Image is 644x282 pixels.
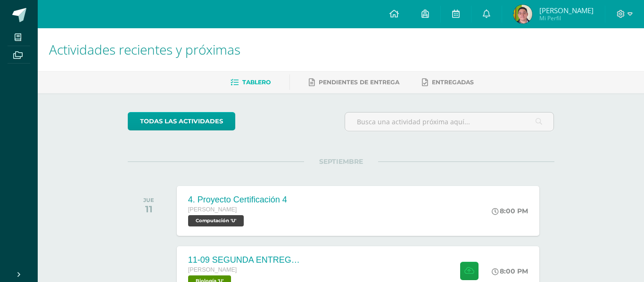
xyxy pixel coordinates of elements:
span: [PERSON_NAME] [539,6,594,15]
span: Pendientes de entrega [319,79,399,86]
span: Entregadas [432,79,474,86]
div: 11 [143,203,154,215]
a: Tablero [231,75,271,90]
span: [PERSON_NAME] [188,206,237,213]
a: Entregadas [422,75,474,90]
a: todas las Actividades [128,112,235,130]
img: 2ac621d885da50cde50dcbe7d88617bc.png [513,5,532,24]
span: [PERSON_NAME] [188,266,237,273]
span: Computación 'U' [188,215,244,226]
span: Actividades recientes y próximas [49,40,240,58]
input: Busca una actividad próxima aquí... [345,113,554,131]
div: 8:00 PM [492,207,528,215]
span: Tablero [242,79,271,86]
div: 4. Proyecto Certificación 4 [188,195,287,205]
span: SEPTIEMBRE [304,157,378,166]
a: Pendientes de entrega [309,75,399,90]
div: 11-09 SEGUNDA ENTREGA DE GUÍA [188,255,301,265]
div: JUE [143,197,154,203]
span: Mi Perfil [539,14,594,22]
div: 8:00 PM [492,267,528,275]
